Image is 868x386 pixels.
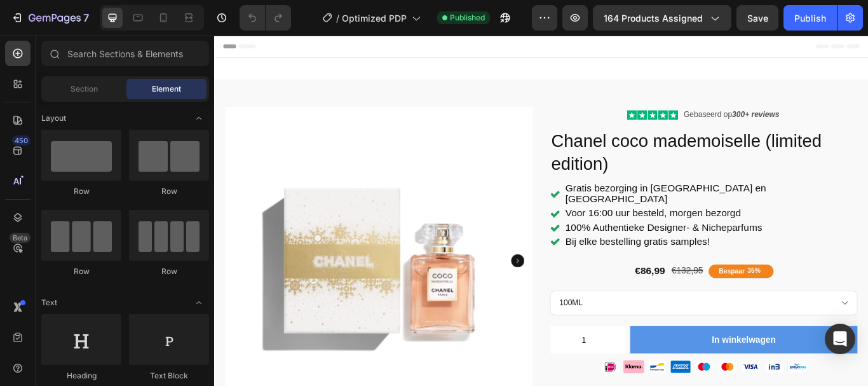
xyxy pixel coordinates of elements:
span: 164 products assigned [604,11,703,25]
div: Row [129,266,209,277]
p: Bij elke bestelling gratis samples! [409,235,748,247]
div: Beta [10,233,31,243]
div: Open Intercom Messenger [825,324,855,354]
button: Carousel Next Arrow [346,255,361,270]
div: Undo/Redo [240,5,291,31]
div: €132,95 [532,264,571,285]
span: Layout [41,113,66,124]
span: Toggle open [189,293,209,313]
div: 35% [620,269,638,279]
span: Toggle open [189,108,209,128]
p: Gratis bezorging in [GEOGRAPHIC_DATA] en [GEOGRAPHIC_DATA] [409,172,748,198]
span: Optimized PDP [342,11,407,25]
div: €86,99 [489,266,527,283]
button: Publish [783,5,837,31]
iframe: Design area [214,36,868,386]
p: Gebaseerd op [547,85,659,100]
input: quantity [391,339,480,371]
div: Heading [41,370,121,382]
h1: Chanel coco mademoiselle (limited edition) [391,109,750,164]
button: In winkelwagen [485,339,750,371]
p: Voor 16:00 uur besteld, morgen bezorgd [409,202,748,214]
span: Published [450,12,485,24]
div: In winkelwagen [580,346,654,364]
div: Row [41,266,121,277]
p: 7 [83,10,89,25]
p: 100% Authentieke Designer- & Nicheparfums [409,218,748,231]
button: 7 [5,5,95,31]
div: Row [41,186,121,197]
span: Save [747,13,768,24]
span: Section [71,83,98,95]
div: Text Block [129,370,209,382]
input: Search Sections & Elements [41,41,209,66]
span: / [336,11,339,25]
div: Publish [794,11,826,25]
strong: 300+ reviews [604,87,659,97]
button: Save [736,5,778,31]
div: Row [129,186,209,197]
span: Text [41,297,57,308]
div: 450 [12,135,31,146]
div: Bespaar [587,269,620,280]
span: Element [152,83,181,95]
button: 164 products assigned [593,5,731,31]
